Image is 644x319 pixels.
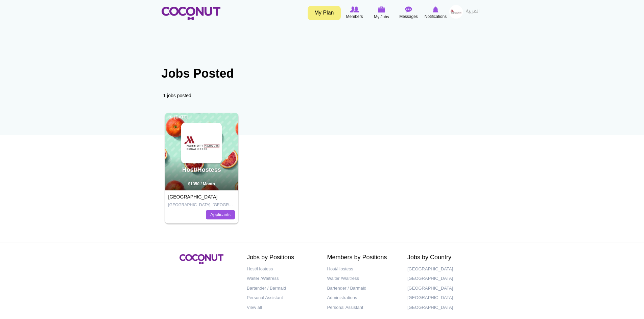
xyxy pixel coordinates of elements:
a: [GEOGRAPHIC_DATA] [407,293,478,303]
a: Notifications Notifications [422,5,449,21]
span: Notifications [425,13,447,20]
a: Messages Messages [395,5,422,21]
p: [GEOGRAPHIC_DATA], [GEOGRAPHIC_DATA] [168,202,235,208]
img: My Jobs [378,6,385,12]
a: Bartender / Barmaid [247,284,317,293]
a: [GEOGRAPHIC_DATA] [168,194,218,200]
a: Host/Hostess [327,264,398,274]
a: Waiter /Waitress [247,274,317,284]
h2: Jobs by Country [407,254,478,261]
h1: Jobs Posted [162,67,483,80]
span: Members [346,13,363,20]
span: $1350 / Month [188,182,215,186]
a: [GEOGRAPHIC_DATA] [407,264,478,274]
a: Applicants [206,210,235,219]
img: Coconut [180,254,223,264]
a: Host/Hostess [182,166,221,173]
img: Messages [405,6,412,12]
a: Bartender / Barmaid [327,284,398,293]
img: Notifications [433,6,438,12]
a: Browse Members Members [341,5,368,21]
a: [GEOGRAPHIC_DATA] [407,303,478,313]
a: View all [247,303,317,313]
h2: Jobs by Positions [247,254,317,261]
a: [GEOGRAPHIC_DATA] [407,274,478,284]
a: العربية [463,5,483,19]
a: Host/Hostess [247,264,317,274]
a: My Jobs My Jobs [368,5,395,21]
a: Waiter /Waitress [327,274,398,284]
a: My Plan [308,6,341,20]
img: Home [162,7,220,20]
a: Administrations [327,293,398,303]
span: My Jobs [374,14,389,20]
span: [DATE] [168,114,188,120]
a: Personal Assistant [327,303,398,313]
a: [GEOGRAPHIC_DATA] [407,284,478,293]
img: Browse Members [350,6,359,12]
a: Personal Assistant [247,293,317,303]
div: 1 jobs posted [162,87,483,104]
h2: Members by Positions [327,254,398,261]
span: Messages [399,13,418,20]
